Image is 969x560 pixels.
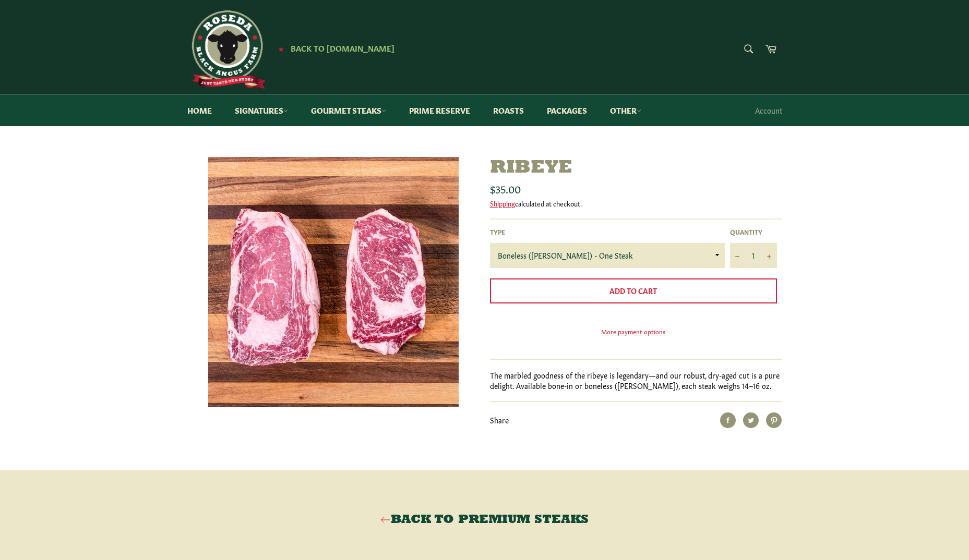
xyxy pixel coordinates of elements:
label: Quantity [730,227,777,236]
a: Gourmet Steaks [301,94,397,126]
a: Signatures [224,94,298,126]
label: Type [490,227,725,236]
span: Back to [DOMAIN_NAME] [291,42,394,53]
div: calculated at checkout. [490,199,782,208]
img: Ribeye [208,157,459,407]
a: Shipping [490,198,515,208]
button: Increase item quantity by one [761,243,777,268]
a: Home [177,94,222,126]
p: The marbled goodness of the ribeye is legendary—and our robust, dry-aged cut is a pure delight. A... [490,370,782,391]
a: Prime Reserve [399,94,481,126]
span: ★ [278,44,284,53]
h1: Ribeye [490,157,782,179]
button: Add to Cart [490,278,777,303]
a: Roasts [483,94,534,126]
a: Account [750,95,787,126]
img: Roseda Beef [187,10,266,89]
a: Other [600,94,652,126]
span: $35.00 [490,181,521,196]
a: ★ Back to [DOMAIN_NAME] [273,44,394,53]
a: Back to Premium Steaks [10,512,959,528]
button: Reduce item quantity by one [730,243,746,268]
span: Add to Cart [609,285,657,296]
a: More payment options [490,327,777,336]
span: Share [490,415,509,425]
a: Packages [536,94,597,126]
